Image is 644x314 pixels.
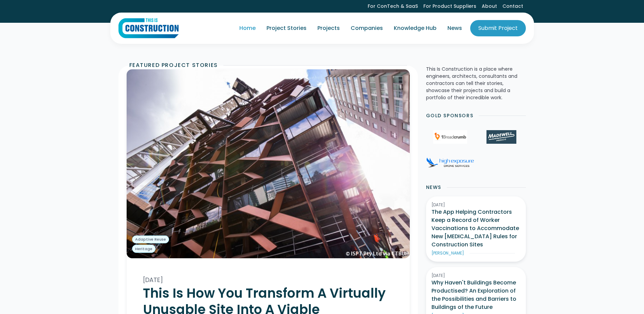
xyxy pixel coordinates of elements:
[431,279,520,311] h3: Why Haven't Buildings Become Productised? An Exploration of the Possibilities and Barriers to Bui...
[426,157,474,168] img: High Exposure
[118,18,179,38] img: This Is Construction Logo
[143,275,393,285] div: [DATE]
[388,19,442,38] a: Knowledge Hub
[431,208,520,249] h3: The App Helping Contractors Keep a Record of Worker Vaccinations to Accommodate New [MEDICAL_DATA...
[433,130,467,144] img: 1Breadcrumb
[478,24,518,32] div: Submit Project
[431,202,520,208] div: [DATE]
[118,18,179,38] a: home
[345,19,388,38] a: Companies
[132,245,155,253] a: Heritage
[470,20,526,36] a: Submit Project
[426,66,526,101] p: This Is Construction is a place where engineers, architects, consultants and contractors can tell...
[486,130,516,144] img: Madewell Products
[426,196,526,262] a: [DATE]The App Helping Contractors Keep a Record of Worker Vaccinations to Accommodate New [MEDICA...
[129,61,218,69] h2: FeatureD Project Stories
[426,184,441,191] h2: News
[431,250,464,256] div: [PERSON_NAME]
[442,19,467,38] a: News
[234,19,261,38] a: Home
[431,273,520,279] div: [DATE]
[261,19,312,38] a: Project Stories
[426,112,474,119] h2: Gold Sponsors
[312,19,345,38] a: Projects
[132,235,169,244] a: Adaptive Reuse
[127,69,410,258] img: This Is How You Transform A Virtually Unusable Site Into A Viable Commercial Development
